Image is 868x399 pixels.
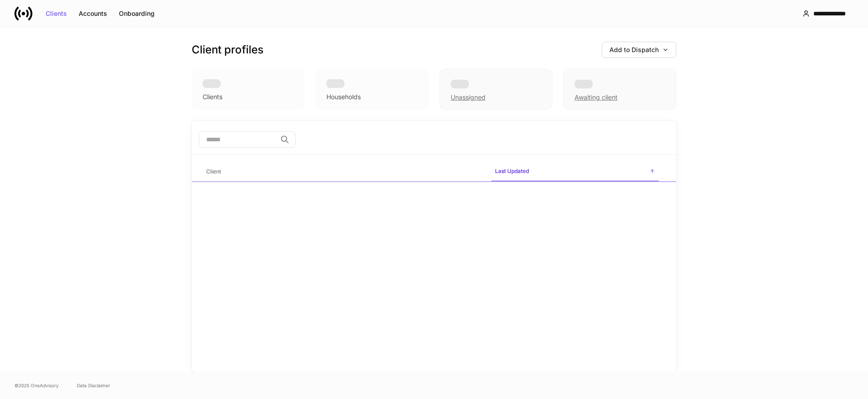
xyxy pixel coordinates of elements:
div: Unassigned [451,93,486,102]
h6: Last Updated [495,167,529,175]
h6: Client [206,167,221,176]
div: Awaiting client [575,93,618,102]
button: Add to Dispatch [602,42,676,58]
button: Accounts [73,6,113,21]
h3: Client profiles [192,43,264,57]
a: Data Disclaimer [77,382,110,389]
span: © 2025 OneAdvisory [14,382,59,389]
button: Onboarding [113,6,160,21]
div: Onboarding [119,10,155,17]
div: Add to Dispatch [609,47,669,53]
button: Clients [40,6,73,21]
span: Last Updated [491,162,659,182]
div: Clients [46,10,67,17]
div: Households [326,92,361,101]
div: Clients [203,92,222,101]
div: Awaiting client [563,69,676,110]
div: Accounts [79,10,107,17]
span: Client [203,163,484,181]
div: Unassigned [439,69,552,110]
